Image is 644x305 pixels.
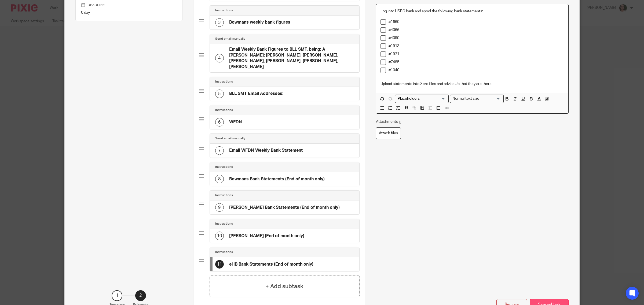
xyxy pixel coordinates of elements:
[229,119,242,125] h4: WFDN
[215,250,233,254] h4: Instructions
[215,8,233,13] h4: Instructions
[215,108,233,112] h4: Instructions
[215,136,245,141] h4: Send email manually
[229,205,340,210] h4: [PERSON_NAME] Bank Statements (End of month only)
[215,18,224,27] div: 3
[229,148,303,153] h4: Email WFDN Weekly Bank Statement
[389,19,564,25] p: #1660
[81,10,177,15] p: 0 day
[215,37,245,41] h4: Send email manually
[229,176,325,182] h4: Bowmans Bank Statements (End of month only)
[215,232,224,240] div: 10
[215,203,224,212] div: 9
[229,20,290,25] h4: Bowmans weekly bank figures
[215,175,224,183] div: 8
[229,47,354,70] h4: Email Weekly Bank Figures to BLL SMT, being: A [PERSON_NAME]; [PERSON_NAME], [PERSON_NAME], [PERS...
[396,96,445,102] input: Search for option
[135,290,146,301] div: 2
[380,9,564,14] p: Log into HSBC bank and spool the following bank statements:
[376,127,401,139] label: Attach files
[229,91,283,96] h4: BLL SMT Email Addresses:
[215,118,224,127] div: 6
[481,96,500,102] input: Search for option
[389,27,564,33] p: #4066
[265,282,303,291] h4: + Add subtask
[389,59,564,65] p: #7485
[389,68,564,73] p: #1040
[112,290,122,301] div: 1
[215,260,224,269] div: 11
[215,165,233,169] h4: Instructions
[395,95,449,103] div: Search for option
[450,95,504,103] div: Text styles
[215,54,224,62] div: 4
[215,90,224,98] div: 5
[229,233,304,239] h4: [PERSON_NAME] (End of month only)
[450,95,504,103] div: Search for option
[215,222,233,226] h4: Instructions
[229,262,313,267] h4: eHB Bank Statements (End of month only)
[215,193,233,198] h4: Instructions
[395,95,449,103] div: Placeholders
[380,81,564,87] p: Upload statements into Xero files and advise Jo that they are there
[215,146,224,155] div: 7
[389,35,564,41] p: #4090
[215,80,233,84] h4: Instructions
[376,119,402,124] p: Attachments
[389,43,564,49] p: #1913
[81,3,177,7] p: Deadline
[389,51,564,57] p: #1921
[451,96,481,102] span: Normal text size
